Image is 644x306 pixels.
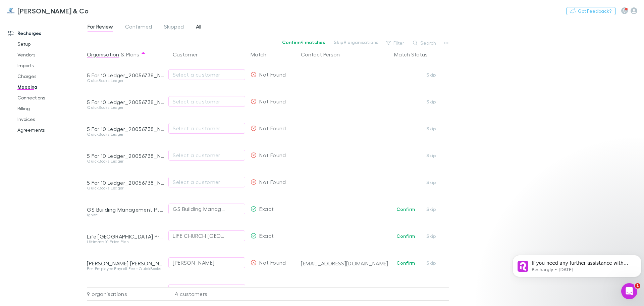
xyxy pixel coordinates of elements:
[173,205,227,213] div: GS Building Management Pty Ltd
[11,39,91,49] a: Setup
[173,286,227,294] div: Ribbon Building Management Pty Ltd
[87,287,167,301] div: 9 organisations
[421,178,442,186] button: Skip
[259,125,286,131] span: Not Found
[168,257,245,268] button: [PERSON_NAME]
[87,233,165,240] div: Life [GEOGRAPHIC_DATA] Pre-Schools Pty Limited
[259,98,286,104] span: Not Found
[87,186,165,190] div: QuickBooks Ledger
[87,48,165,61] div: &
[173,124,241,132] div: Select a customer
[621,283,637,299] iframe: Intercom live chat
[1,28,91,39] a: Recharges
[11,103,91,114] a: Billing
[173,151,241,159] div: Select a customer
[3,3,93,19] a: [PERSON_NAME] & Co
[168,230,245,241] button: LIFE CHURCH [GEOGRAPHIC_DATA] PRE-SCHOOLS PTY LIMITED
[173,232,227,240] div: LIFE CHURCH [GEOGRAPHIC_DATA] PRE-SCHOOLS PTY LIMITED
[259,206,274,212] span: Exact
[301,260,389,267] div: [EMAIL_ADDRESS][DOMAIN_NAME]
[11,125,91,135] a: Agreements
[421,259,442,267] button: Skip
[173,178,241,186] div: Select a customer
[164,23,184,32] span: Skipped
[87,260,165,267] div: [PERSON_NAME] [PERSON_NAME] Style & Beauty
[87,105,165,110] div: QuickBooks Ledger
[11,82,91,92] a: Mapping
[278,38,329,46] button: Confirm4 matches
[87,72,165,79] div: 5 For 10 Ledger_20056738_None_1
[392,286,419,294] button: Confirm
[635,283,640,289] span: 1
[126,48,139,61] button: Plans
[168,284,245,295] button: Ribbon Building Management Pty Ltd
[566,7,616,15] button: Got Feedback?
[167,287,248,301] div: 4 customers
[421,205,442,213] button: Skip
[392,259,419,267] button: Confirm
[87,48,119,61] button: Organisation
[259,152,286,158] span: Not Found
[421,151,442,160] button: Skip
[87,132,165,136] div: QuickBooks Ledger
[421,125,442,133] button: Skip
[329,38,383,46] button: Skip9 organisations
[421,71,442,79] button: Skip
[87,287,165,294] div: Ribbon Building Management Pty Ltd
[87,206,165,213] div: GS Building Management Pty Ltd
[87,99,165,105] div: 5 For 10 Ledger_20056738_None_2
[87,267,165,271] div: Per-Employee Payroll Fee • QuickBooks Online Plus
[259,71,286,78] span: Not Found
[383,39,408,47] button: Filter
[87,126,165,132] div: 5 For 10 Ledger_20056738_None_3
[173,97,241,105] div: Select a customer
[259,259,286,266] span: Not Found
[173,259,214,267] div: [PERSON_NAME]
[87,240,165,244] div: Ultimate 10 Price Plan
[173,71,241,79] div: Select a customer
[251,48,274,61] button: Match
[410,39,440,47] button: Search
[168,123,245,134] button: Select a customer
[259,286,274,293] span: Exact
[168,204,245,214] button: GS Building Management Pty Ltd
[421,98,442,106] button: Skip
[301,48,348,61] button: Contact Person
[168,150,245,161] button: Select a customer
[87,179,165,186] div: 5 For 10 Ledger_20056738_None_5
[421,286,442,294] button: Skip
[87,79,165,83] div: QuickBooks Ledger
[168,96,245,107] button: Select a customer
[392,232,419,240] button: Confirm
[87,213,165,217] div: Ignite
[168,69,245,80] button: Select a customer
[87,159,165,163] div: QuickBooks Ledger
[125,23,152,32] span: Confirmed
[259,232,274,239] span: Exact
[196,23,201,32] span: All
[11,49,91,60] a: Vendors
[11,71,91,82] a: Charges
[11,114,91,125] a: Invoices
[173,48,206,61] button: Customer
[168,177,245,187] button: Select a customer
[17,7,89,15] h3: [PERSON_NAME] & Co
[7,7,15,15] img: Cruz & Co's Logo
[11,60,91,71] a: Imports
[394,48,436,61] button: Match Status
[87,152,165,159] div: 5 For 10 Ledger_20056738_None_4
[421,232,442,240] button: Skip
[510,241,644,288] iframe: Intercom notifications message
[259,179,286,185] span: Not Found
[11,92,91,103] a: Connections
[392,205,419,213] button: Confirm
[88,23,113,32] span: For Review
